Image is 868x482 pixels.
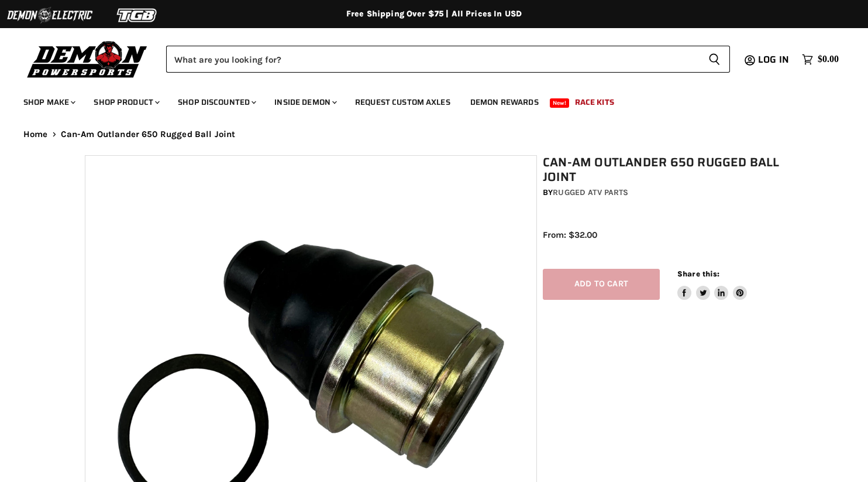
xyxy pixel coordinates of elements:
[15,90,82,114] a: Shop Make
[753,54,796,65] a: Log in
[543,230,597,240] span: From: $32.00
[677,269,719,278] span: Share this:
[346,90,459,114] a: Request Custom Axles
[796,51,845,68] a: $0.00
[94,4,181,26] img: TGB Logo 2
[61,129,236,139] span: Can-Am Outlander 650 Rugged Ball Joint
[699,46,730,73] button: Search
[15,86,836,114] ul: Main menu
[166,46,730,73] form: Product
[461,90,547,114] a: Demon Rewards
[550,98,570,108] span: New!
[553,187,628,197] a: Rugged ATV Parts
[677,269,747,300] aside: Share this:
[543,186,789,199] div: by
[266,90,344,114] a: Inside Demon
[543,155,789,184] h1: Can-Am Outlander 650 Rugged Ball Joint
[23,129,48,139] a: Home
[818,54,839,65] span: $0.00
[23,38,151,80] img: Demon Powersports
[566,90,623,114] a: Race Kits
[6,4,94,26] img: Demon Electric Logo 2
[169,90,263,114] a: Shop Discounted
[85,90,167,114] a: Shop Product
[166,46,699,73] input: Search
[758,52,789,67] span: Log in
